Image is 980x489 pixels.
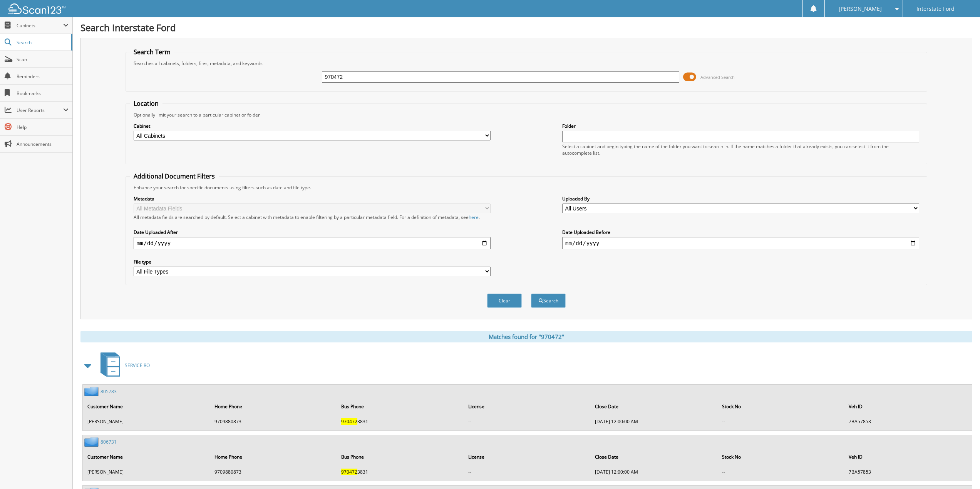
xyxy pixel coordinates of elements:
label: Date Uploaded After [134,229,491,235]
button: Clear [487,294,522,308]
th: Bus Phone [337,449,464,465]
span: Help [17,124,69,130]
span: Bookmarks [17,90,69,97]
div: Optionally limit your search to a particular cabinet or folder [130,112,923,118]
td: 7BA57853 [845,466,971,478]
legend: Search Term [130,48,174,56]
label: File type [134,259,491,265]
td: -- [464,466,591,478]
span: Search [17,39,67,46]
legend: Additional Document Filters [130,172,219,180]
legend: Location [130,99,162,108]
label: Metadata [134,195,491,202]
img: scan123-logo-white.svg [8,3,65,14]
th: Stock No [718,449,844,465]
a: SERVICE RO [96,350,150,381]
h1: Search Interstate Ford [80,21,972,34]
input: end [562,237,919,249]
img: folder2.png [84,387,101,396]
span: [PERSON_NAME] [839,7,882,11]
td: -- [464,415,591,428]
td: 9709880873 [211,466,337,478]
div: Matches found for "970472" [80,331,972,342]
span: Cabinets [17,22,63,29]
a: here [469,214,479,220]
td: 7BA57853 [845,415,971,428]
th: Customer Name [84,449,210,465]
th: License [464,399,591,414]
th: Close Date [591,399,717,414]
th: Veh ID [845,449,971,465]
th: License [464,449,591,465]
td: [PERSON_NAME] [84,466,210,478]
a: 806731 [101,439,117,445]
div: Enhance your search for specific documents using filters such as date and file type. [130,184,923,191]
div: All metadata fields are searched by default. Select a cabinet with metadata to enable filtering b... [134,214,491,220]
td: [DATE] 12:00:00 AM [591,466,717,478]
label: Folder [562,123,919,129]
div: Select a cabinet and begin typing the name of the folder you want to search in. If the name match... [562,143,919,156]
span: Advanced Search [700,74,735,80]
span: Announcements [17,141,69,147]
input: start [134,237,491,249]
label: Uploaded By [562,195,919,202]
a: 805783 [101,388,117,395]
td: [DATE] 12:00:00 AM [591,415,717,428]
td: 3831 [337,415,464,428]
button: Search [531,294,566,308]
td: 9709880873 [211,415,337,428]
td: 3831 [337,466,464,478]
th: Veh ID [845,399,971,414]
th: Home Phone [211,399,337,414]
span: Scan [17,56,69,63]
td: -- [718,415,844,428]
span: 970472 [341,469,357,475]
span: 970472 [341,418,357,425]
span: User Reports [17,107,63,113]
div: Searches all cabinets, folders, files, metadata, and keywords [130,60,923,67]
th: Stock No [718,399,844,414]
span: Interstate Ford [916,7,955,11]
th: Customer Name [84,399,210,414]
span: SERVICE RO [125,362,150,369]
th: Bus Phone [337,399,464,414]
th: Close Date [591,449,717,465]
td: [PERSON_NAME] [84,415,210,428]
label: Cabinet [134,123,491,129]
label: Date Uploaded Before [562,229,919,235]
img: folder2.png [84,437,101,447]
th: Home Phone [211,449,337,465]
td: -- [718,466,844,478]
span: Reminders [17,73,69,80]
